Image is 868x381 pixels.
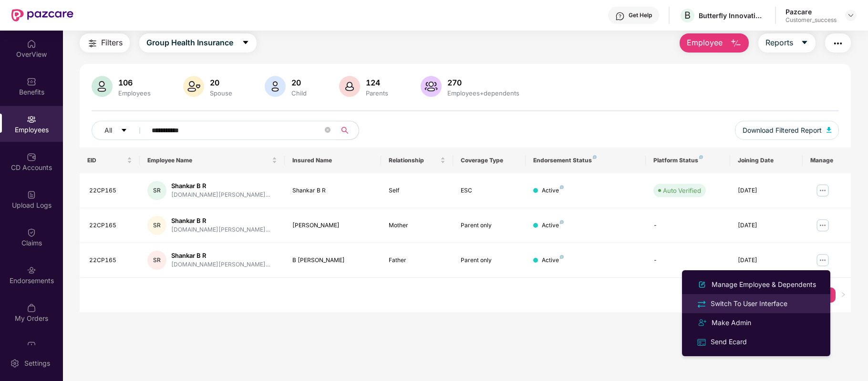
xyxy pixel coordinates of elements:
img: svg+xml;base64,PHN2ZyB4bWxucz0iaHR0cDovL3d3dy53My5vcmcvMjAwMC9zdmciIHdpZHRoPSI4IiBoZWlnaHQ9IjgiIH... [560,255,564,259]
div: Active [542,256,564,265]
div: Active [542,221,564,230]
div: [DOMAIN_NAME][PERSON_NAME]... [171,225,270,234]
div: Shankar B R [171,251,270,260]
span: Relationship [389,157,439,164]
div: Endorsement Status [533,157,639,164]
div: [DOMAIN_NAME][PERSON_NAME]... [171,260,270,269]
div: 20 [289,78,309,87]
div: Parent only [461,256,518,265]
img: svg+xml;base64,PHN2ZyBpZD0iVXBkYXRlZCIgeG1sbnM9Imh0dHA6Ly93d3cudzMub3JnLzIwMDAvc3ZnIiB3aWR0aD0iMj... [27,341,36,350]
th: Relationship [381,148,454,173]
button: Allcaret-down [92,121,150,140]
td: - [646,243,730,278]
div: ESC [461,186,518,195]
div: Employees+dependents [445,89,521,97]
td: - [646,208,730,243]
button: Filters [80,33,130,53]
div: Pazcare [785,7,837,16]
div: 22CP165 [89,186,132,195]
img: svg+xml;base64,PHN2ZyB4bWxucz0iaHR0cDovL3d3dy53My5vcmcvMjAwMC9zdmciIHdpZHRoPSI4IiBoZWlnaHQ9IjgiIH... [593,155,597,159]
div: [DOMAIN_NAME][PERSON_NAME]... [171,190,270,200]
div: Auto Verified [663,186,701,195]
div: Settings [21,359,53,368]
button: Employee [680,33,749,53]
div: SR [147,181,166,200]
button: search [335,121,359,140]
div: [DATE] [738,221,795,230]
img: svg+xml;base64,PHN2ZyB4bWxucz0iaHR0cDovL3d3dy53My5vcmcvMjAwMC9zdmciIHdpZHRoPSIyNCIgaGVpZ2h0PSIyNC... [87,38,98,49]
img: svg+xml;base64,PHN2ZyB4bWxucz0iaHR0cDovL3d3dy53My5vcmcvMjAwMC9zdmciIHhtbG5zOnhsaW5rPSJodHRwOi8vd3... [827,127,831,133]
img: svg+xml;base64,PHN2ZyB4bWxucz0iaHR0cDovL3d3dy53My5vcmcvMjAwMC9zdmciIHhtbG5zOnhsaW5rPSJodHRwOi8vd3... [696,279,708,290]
div: [PERSON_NAME] [292,221,373,230]
div: Make Admin [710,317,753,328]
img: svg+xml;base64,PHN2ZyB4bWxucz0iaHR0cDovL3d3dy53My5vcmcvMjAwMC9zdmciIHhtbG5zOnhsaW5rPSJodHRwOi8vd3... [265,76,286,97]
img: svg+xml;base64,PHN2ZyBpZD0iRW1wbG95ZWVzIiB4bWxucz0iaHR0cDovL3d3dy53My5vcmcvMjAwMC9zdmciIHdpZHRoPS... [27,115,36,124]
div: Butterfly Innovations Private Limited [699,11,765,20]
img: svg+xml;base64,PHN2ZyBpZD0iRW5kb3JzZW1lbnRzIiB4bWxucz0iaHR0cDovL3d3dy53My5vcmcvMjAwMC9zdmciIHdpZH... [27,265,36,275]
img: svg+xml;base64,PHN2ZyBpZD0iVXBsb2FkX0xvZ3MiIGRhdGEtbmFtZT0iVXBsb2FkIExvZ3MiIHhtbG5zPSJodHRwOi8vd3... [27,190,36,200]
button: Download Filtered Report [735,121,839,140]
div: Customer_success [785,16,837,24]
th: Coverage Type [453,148,526,173]
img: svg+xml;base64,PHN2ZyB4bWxucz0iaHR0cDovL3d3dy53My5vcmcvMjAwMC9zdmciIHdpZHRoPSI4IiBoZWlnaHQ9IjgiIH... [560,185,564,189]
img: svg+xml;base64,PHN2ZyB4bWxucz0iaHR0cDovL3d3dy53My5vcmcvMjAwMC9zdmciIHdpZHRoPSIyNCIgaGVpZ2h0PSIyNC... [832,38,844,49]
div: Mother [389,221,446,230]
span: B [684,10,691,21]
th: EID [80,148,140,173]
div: 20 [208,78,234,87]
img: svg+xml;base64,PHN2ZyB4bWxucz0iaHR0cDovL3d3dy53My5vcmcvMjAwMC9zdmciIHdpZHRoPSIyNCIgaGVpZ2h0PSIyNC... [696,299,707,309]
div: [DATE] [738,186,795,195]
th: Joining Date [730,148,803,173]
img: svg+xml;base64,PHN2ZyB4bWxucz0iaHR0cDovL3d3dy53My5vcmcvMjAwMC9zdmciIHhtbG5zOnhsaW5rPSJodHRwOi8vd3... [339,76,360,97]
span: close-circle [325,127,331,133]
button: right [836,287,851,303]
span: All [104,125,112,136]
img: manageButton [815,218,830,233]
div: Parent only [461,221,518,230]
div: Platform Status [653,157,723,164]
img: svg+xml;base64,PHN2ZyBpZD0iTXlfT3JkZXJzIiBkYXRhLW5hbWU9Ik15IE9yZGVycyIgeG1sbnM9Imh0dHA6Ly93d3cudz... [27,303,36,313]
span: right [840,292,846,297]
button: Group Health Insurancecaret-down [139,33,257,53]
span: close-circle [325,126,331,135]
img: svg+xml;base64,PHN2ZyB4bWxucz0iaHR0cDovL3d3dy53My5vcmcvMjAwMC9zdmciIHdpZHRoPSI4IiBoZWlnaHQ9IjgiIH... [560,220,564,224]
img: svg+xml;base64,PHN2ZyBpZD0iRHJvcGRvd24tMzJ4MzIiIHhtbG5zPSJodHRwOi8vd3d3LnczLm9yZy8yMDAwL3N2ZyIgd2... [847,11,855,19]
span: caret-down [121,127,127,135]
img: svg+xml;base64,PHN2ZyB4bWxucz0iaHR0cDovL3d3dy53My5vcmcvMjAwMC9zdmciIHdpZHRoPSI4IiBoZWlnaHQ9IjgiIH... [699,155,703,159]
span: caret-down [242,39,249,47]
img: svg+xml;base64,PHN2ZyB4bWxucz0iaHR0cDovL3d3dy53My5vcmcvMjAwMC9zdmciIHdpZHRoPSIxNiIgaGVpZ2h0PSIxNi... [696,337,707,348]
div: 270 [445,78,521,87]
div: Child [289,89,309,97]
img: svg+xml;base64,PHN2ZyB4bWxucz0iaHR0cDovL3d3dy53My5vcmcvMjAwMC9zdmciIHdpZHRoPSIyNCIgaGVpZ2h0PSIyNC... [696,317,708,328]
div: Get Help [629,11,652,19]
button: Reportscaret-down [758,33,816,53]
th: Employee Name [140,148,284,173]
img: svg+xml;base64,PHN2ZyBpZD0iU2V0dGluZy0yMHgyMCIgeG1sbnM9Imh0dHA6Ly93d3cudzMub3JnLzIwMDAvc3ZnIiB3aW... [10,359,20,368]
div: Parents [364,89,390,97]
div: SR [147,216,166,235]
img: svg+xml;base64,PHN2ZyB4bWxucz0iaHR0cDovL3d3dy53My5vcmcvMjAwMC9zdmciIHhtbG5zOnhsaW5rPSJodHRwOi8vd3... [421,76,442,97]
span: Filters [101,37,123,49]
img: New Pazcare Logo [11,9,73,21]
div: Shankar B R [292,186,373,195]
div: Switch To User Interface [709,298,789,309]
span: Employee [687,37,723,49]
span: Employee Name [147,157,269,164]
img: svg+xml;base64,PHN2ZyBpZD0iSG9tZSIgeG1sbnM9Imh0dHA6Ly93d3cudzMub3JnLzIwMDAvc3ZnIiB3aWR0aD0iMjAiIG... [27,39,36,49]
div: Employees [116,89,153,97]
img: svg+xml;base64,PHN2ZyB4bWxucz0iaHR0cDovL3d3dy53My5vcmcvMjAwMC9zdmciIHhtbG5zOnhsaW5rPSJodHRwOi8vd3... [92,76,113,97]
img: svg+xml;base64,PHN2ZyB4bWxucz0iaHR0cDovL3d3dy53My5vcmcvMjAwMC9zdmciIHhtbG5zOnhsaW5rPSJodHRwOi8vd3... [730,38,742,49]
div: B [PERSON_NAME] [292,256,373,265]
th: Insured Name [285,148,381,173]
div: 106 [116,78,153,87]
span: Reports [765,37,793,49]
img: svg+xml;base64,PHN2ZyB4bWxucz0iaHR0cDovL3d3dy53My5vcmcvMjAwMC9zdmciIHhtbG5zOnhsaW5rPSJodHRwOi8vd3... [183,76,204,97]
div: Self [389,186,446,195]
img: manageButton [815,183,830,198]
div: [DATE] [738,256,795,265]
img: svg+xml;base64,PHN2ZyBpZD0iQmVuZWZpdHMiIHhtbG5zPSJodHRwOi8vd3d3LnczLm9yZy8yMDAwL3N2ZyIgd2lkdGg9Ij... [27,77,36,86]
li: Next Page [836,287,851,303]
div: SR [147,251,166,270]
div: Send Ecard [709,337,749,347]
div: Manage Employee & Dependents [710,279,818,290]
